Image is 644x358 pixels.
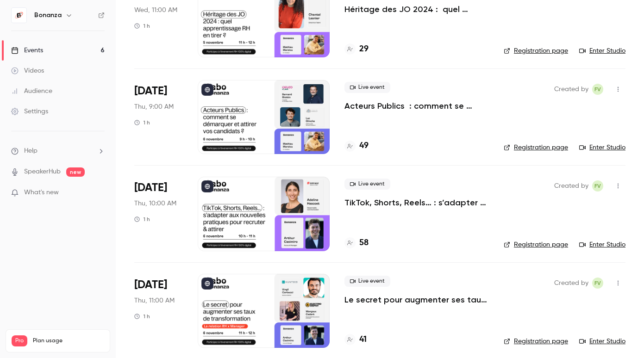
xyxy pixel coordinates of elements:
span: FV [594,84,601,95]
span: Created by [554,180,588,191]
span: Created by [554,84,588,95]
span: Help [24,146,38,156]
span: new [66,167,85,177]
span: Pro [12,335,27,346]
div: Nov 6 Thu, 10:00 AM (Europe/Paris) [134,177,183,251]
span: Created by [554,278,588,289]
span: Thu, 10:00 AM [134,199,176,208]
a: Enter Studio [579,337,625,346]
h4: 41 [359,333,367,346]
div: Audience [11,86,52,96]
span: Plan usage [33,337,104,345]
div: 1 h [134,119,150,126]
span: Thu, 9:00 AM [134,102,174,111]
a: 58 [344,237,369,249]
div: 1 h [134,313,150,320]
span: [DATE] [134,180,167,195]
a: Le secret pour augmenter ses taux de transformation : la relation RH x Manager [344,294,489,305]
div: 1 h [134,22,150,30]
div: Events [11,46,43,55]
h6: Bonanza [34,11,62,20]
a: Héritage des JO 2024 : quel apprentissage RH en tirer ? [344,4,489,15]
a: Enter Studio [579,143,625,152]
a: 29 [344,43,369,56]
iframe: Noticeable Trigger [94,189,105,197]
a: Enter Studio [579,240,625,249]
a: Registration page [504,143,568,152]
a: Registration page [504,240,568,249]
span: [DATE] [134,84,167,99]
a: 49 [344,140,369,152]
div: 1 h [134,216,150,223]
h4: 58 [359,237,369,249]
a: Registration page [504,337,568,346]
span: What's new [24,188,59,198]
div: Videos [11,66,44,75]
span: [DATE] [134,278,167,292]
span: Fabio Vilarinho [592,180,603,191]
div: Nov 6 Thu, 9:00 AM (Europe/Paris) [134,80,183,154]
h4: 29 [359,43,369,56]
span: FV [594,180,601,191]
span: Fabio Vilarinho [592,84,603,95]
a: Registration page [504,46,568,56]
span: Live event [344,179,390,190]
a: Enter Studio [579,46,625,56]
span: Thu, 11:00 AM [134,296,175,305]
a: 41 [344,333,367,346]
div: Settings [11,107,48,116]
li: help-dropdown-opener [11,146,105,156]
span: Live event [344,82,390,93]
span: Live event [344,276,390,287]
h4: 49 [359,140,369,152]
span: Wed, 11:00 AM [134,6,177,15]
a: Acteurs Publics : comment se démarquer et attirer vos candidats ? [344,100,489,111]
span: FV [594,278,601,289]
div: Nov 6 Thu, 11:00 AM (Europe/Paris) [134,274,183,348]
span: Fabio Vilarinho [592,278,603,289]
a: TikTok, Shorts, Reels… : s’adapter aux nouvelles pratiques pour recruter & attirer [344,197,489,208]
a: SpeakerHub [24,167,61,177]
img: Bonanza [12,8,26,23]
